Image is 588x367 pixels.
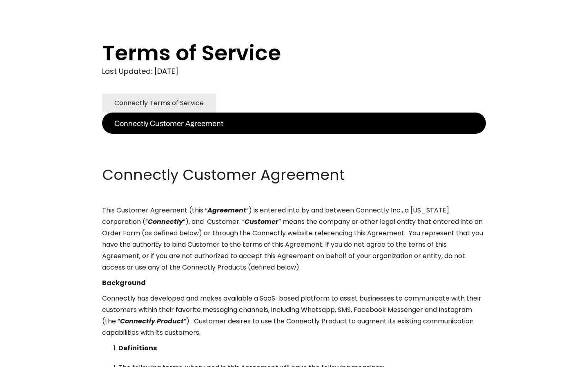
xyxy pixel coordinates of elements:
[114,97,204,109] div: Connectly Terms of Service
[102,278,146,287] strong: Background
[102,65,486,77] div: Last Updated: [DATE]
[102,149,486,161] p: ‍
[102,293,486,338] p: Connectly has developed and makes available a SaaS-based platform to assist businesses to communi...
[207,206,246,215] em: Agreement
[16,353,49,364] ul: Language list
[8,352,49,364] aside: Language selected: English
[148,217,183,226] em: Connectly
[245,217,278,226] em: Customer
[120,316,184,326] em: Connectly Product
[118,343,157,353] strong: Definitions
[102,205,486,273] p: This Customer Agreement (this “ ”) is entered into by and between Connectly Inc., a [US_STATE] co...
[102,165,486,185] h2: Connectly Customer Agreement
[114,117,223,129] div: Connectly Customer Agreement
[102,41,453,65] h1: Terms of Service
[102,134,486,145] p: ‍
